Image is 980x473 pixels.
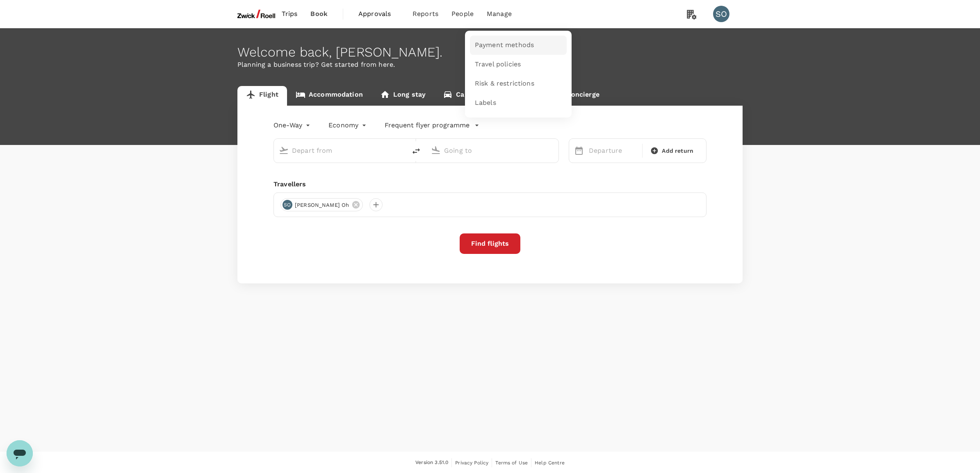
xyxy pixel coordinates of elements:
p: Planning a business trip? Get started from here. [237,60,743,70]
div: Economy [328,119,368,132]
div: One-Way [273,119,312,132]
a: Flight [237,86,287,106]
span: People [451,9,474,19]
a: Terms of Use [495,458,528,467]
a: Privacy Policy [455,458,488,467]
a: Accommodation [287,86,371,106]
input: Going to [444,144,541,157]
span: Manage [487,9,512,19]
span: Payment methods [475,41,534,50]
span: Reports [413,9,438,19]
button: Open [553,149,554,151]
a: Risk & restrictions [470,74,567,93]
a: Long stay [371,86,434,106]
div: Welcome back , [PERSON_NAME] . [237,45,743,60]
input: Depart from [292,144,389,157]
span: Terms of Use [495,460,528,466]
button: Open [401,149,402,151]
img: ZwickRoell Pte. Ltd. [237,5,275,23]
span: Travel policies [475,60,521,69]
a: Labels [470,93,567,113]
span: Privacy Policy [455,460,488,466]
iframe: Button to launch messaging window [7,440,33,466]
span: Risk & restrictions [475,79,534,88]
div: SO[PERSON_NAME] Oh [280,198,363,211]
div: SO [283,200,292,210]
span: Approvals [358,9,399,19]
span: Book [310,9,328,19]
span: Add return [662,147,693,155]
span: Labels [475,98,496,108]
span: [PERSON_NAME] Oh [290,201,354,209]
button: Frequent flyer programme [385,120,479,130]
a: Payment methods [470,36,567,55]
span: Trips [282,9,298,19]
button: Find flights [460,233,520,254]
a: Concierge [545,86,608,106]
button: delete [406,141,426,161]
p: Departure [589,146,637,156]
a: Car rental [434,86,498,106]
span: Version 3.51.0 [415,459,448,467]
p: Frequent flyer programme [385,120,469,130]
div: SO [713,6,729,22]
span: Help Centre [535,460,565,466]
a: Travel policies [470,55,567,74]
div: Travellers [273,179,707,189]
a: Help Centre [535,458,565,467]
